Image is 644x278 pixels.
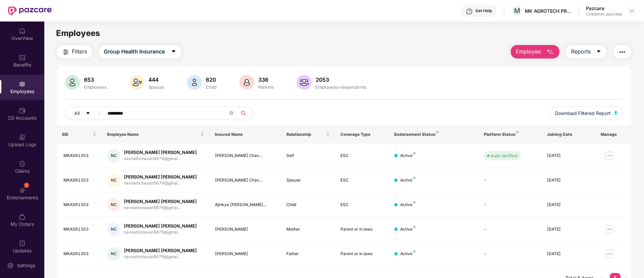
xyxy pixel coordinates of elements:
div: 2053 [314,76,368,83]
span: Relationship [286,132,324,137]
div: [DATE] [547,251,590,257]
th: Insured Name [210,125,281,144]
img: svg+xml;base64,PHN2ZyB4bWxucz0iaHR0cDovL3d3dy53My5vcmcvMjAwMC9zdmciIHdpZHRoPSI4IiBoZWlnaHQ9IjgiIH... [413,152,416,155]
div: Endorsement Status [394,132,473,137]
img: svg+xml;base64,PHN2ZyBpZD0iRHJvcGRvd24tMzJ4MzIiIHhtbG5zPSJodHRwOi8vd3d3LnczLm9yZy8yMDAwL3N2ZyIgd2... [629,8,635,13]
div: [PERSON_NAME] [PERSON_NAME] [124,174,197,180]
button: Download Filtered Report [550,107,623,120]
img: svg+xml;base64,PHN2ZyBpZD0iU2V0dGluZy0yMHgyMCIgeG1sbnM9Imh0dHA6Ly93d3cudzMub3JnLzIwMDAvc3ZnIiB3aW... [7,262,14,269]
span: close-circle [229,110,233,117]
span: Reports [571,47,591,56]
div: Mother [286,226,329,233]
td: - [478,217,541,242]
th: Coverage Type [335,125,389,144]
img: svg+xml;base64,PHN2ZyB4bWxucz0iaHR0cDovL3d3dy53My5vcmcvMjAwMC9zdmciIHdpZHRoPSI4IiBoZWlnaHQ9IjgiIH... [436,131,439,133]
th: Manage [595,125,631,144]
img: svg+xml;base64,PHN2ZyB4bWxucz0iaHR0cDovL3d3dy53My5vcmcvMjAwMC9zdmciIHdpZHRoPSIyNCIgaGVpZ2h0PSIyNC... [62,48,70,56]
span: EID [62,132,91,137]
img: svg+xml;base64,PHN2ZyBpZD0iRW5kb3JzZW1lbnRzIiB4bWxucz0iaHR0cDovL3d3dy53My5vcmcvMjAwMC9zdmciIHdpZH... [19,187,26,194]
div: 620 [204,76,218,83]
span: search [237,111,250,116]
div: NC [107,223,121,236]
span: All [74,110,80,117]
div: Parent or in laws [340,226,383,233]
div: Child [286,202,329,208]
div: 653 [83,76,108,83]
div: 2 [24,183,29,188]
td: - [478,168,541,193]
div: Spouse [147,84,166,90]
span: caret-down [596,49,601,55]
span: caret-down [86,111,90,116]
img: svg+xml;base64,PHN2ZyB4bWxucz0iaHR0cDovL3d3dy53My5vcmcvMjAwMC9zdmciIHhtbG5zOnhsaW5rPSJodHRwOi8vd3... [297,75,312,90]
div: Platform Status [484,132,536,137]
div: Father [286,251,329,257]
img: manageButton [604,248,615,259]
span: Employees [56,28,100,38]
div: navnathchavan9879@gmai... [124,180,197,187]
div: navnathchavan9879@gmai... [124,254,197,260]
div: 336 [257,76,275,83]
div: MKASR1353 [63,251,96,257]
div: [PERSON_NAME] [215,251,276,257]
div: MKASR1353 [63,153,96,159]
div: Parent or in laws [340,251,383,257]
div: NC [107,173,121,187]
div: Pazcare [586,5,622,11]
div: Child [204,84,218,90]
div: [PERSON_NAME] [PERSON_NAME] [124,149,197,156]
img: svg+xml;base64,PHN2ZyBpZD0iQ2xhaW0iIHhtbG5zPSJodHRwOi8vd3d3LnczLm9yZy8yMDAwL3N2ZyIgd2lkdGg9IjIwIi... [19,160,26,167]
div: MKASR1353 [63,202,96,208]
img: svg+xml;base64,PHN2ZyBpZD0iVXBsb2FkX0xvZ3MiIGRhdGEtbmFtZT0iVXBsb2FkIExvZ3MiIHhtbG5zPSJodHRwOi8vd3... [19,134,26,141]
img: svg+xml;base64,PHN2ZyBpZD0iQ0RfQWNjb3VudHMiIGRhdGEtbmFtZT0iQ0QgQWNjb3VudHMiIHhtbG5zPSJodHRwOi8vd3... [19,107,26,114]
img: svg+xml;base64,PHN2ZyB4bWxucz0iaHR0cDovL3d3dy53My5vcmcvMjAwMC9zdmciIHdpZHRoPSI4IiBoZWlnaHQ9IjgiIH... [516,131,519,133]
div: Settings [15,262,37,269]
img: svg+xml;base64,PHN2ZyBpZD0iTXlfT3JkZXJzIiBkYXRhLW5hbWU9Ik15IE9yZGVycyIgeG1sbnM9Imh0dHA6Ly93d3cudz... [19,213,26,220]
div: Active [400,153,416,159]
div: Active [400,202,416,208]
span: M [514,7,520,15]
span: Group Health Insurance [104,47,165,56]
img: svg+xml;base64,PHN2ZyB4bWxucz0iaHR0cDovL3d3dy53My5vcmcvMjAwMC9zdmciIHdpZHRoPSI4IiBoZWlnaHQ9IjgiIH... [413,201,416,204]
div: Self [286,153,329,159]
div: MKASR1353 [63,226,96,233]
div: [DATE] [547,202,590,208]
div: [PERSON_NAME] [PERSON_NAME] [124,247,197,254]
div: [DATE] [547,177,590,184]
span: Employee Name [107,132,199,137]
div: [DATE] [547,226,590,233]
span: Download Filtered Report [555,110,611,117]
span: Employee [516,47,541,56]
div: [PERSON_NAME] [PERSON_NAME] [124,223,197,229]
button: Allcaret-down [65,107,106,120]
img: svg+xml;base64,PHN2ZyB4bWxucz0iaHR0cDovL3d3dy53My5vcmcvMjAwMC9zdmciIHdpZHRoPSI4IiBoZWlnaHQ9IjgiIH... [413,176,416,179]
div: [DATE] [547,153,590,159]
img: svg+xml;base64,PHN2ZyB4bWxucz0iaHR0cDovL3d3dy53My5vcmcvMjAwMC9zdmciIHhtbG5zOnhsaW5rPSJodHRwOi8vd3... [239,75,254,90]
img: svg+xml;base64,PHN2ZyB4bWxucz0iaHR0cDovL3d3dy53My5vcmcvMjAwMC9zdmciIHhtbG5zOnhsaW5rPSJodHRwOi8vd3... [130,75,144,90]
th: Joining Date [542,125,595,144]
div: NC [107,247,121,261]
img: svg+xml;base64,PHN2ZyBpZD0iSG9tZSIgeG1sbnM9Imh0dHA6Ly93d3cudzMub3JnLzIwMDAvc3ZnIiB3aWR0aD0iMjAiIG... [19,28,26,34]
img: svg+xml;base64,PHN2ZyB4bWxucz0iaHR0cDovL3d3dy53My5vcmcvMjAwMC9zdmciIHhtbG5zOnhsaW5rPSJodHRwOi8vd3... [546,48,554,56]
div: navnathchavan9879@gmai... [124,229,197,236]
span: Filters [72,47,87,56]
div: Parents [257,84,275,90]
div: [PERSON_NAME] Chav... [215,177,276,184]
div: Active [400,177,416,184]
div: navnathchavan9879@gmai... [124,205,197,211]
div: MKASR1353 [63,177,96,184]
div: 444 [147,76,166,83]
img: svg+xml;base64,PHN2ZyB4bWxucz0iaHR0cDovL3d3dy53My5vcmcvMjAwMC9zdmciIHhtbG5zOnhsaW5rPSJodHRwOi8vd3... [187,75,202,90]
div: ESC [340,202,383,208]
img: svg+xml;base64,PHN2ZyBpZD0iQmVuZWZpdHMiIHhtbG5zPSJodHRwOi8vd3d3LnczLm9yZy8yMDAwL3N2ZyIgd2lkdGg9Ij... [19,54,26,61]
img: svg+xml;base64,PHN2ZyBpZD0iSGVscC0zMngzMiIgeG1sbnM9Imh0dHA6Ly93d3cudzMub3JnLzIwMDAvc3ZnIiB3aWR0aD... [466,8,473,15]
img: svg+xml;base64,PHN2ZyB4bWxucz0iaHR0cDovL3d3dy53My5vcmcvMjAwMC9zdmciIHhtbG5zOnhsaW5rPSJodHRwOi8vd3... [65,75,80,90]
div: Ajinkya [PERSON_NAME]... [215,202,276,208]
img: svg+xml;base64,PHN2ZyB4bWxucz0iaHR0cDovL3d3dy53My5vcmcvMjAwMC9zdmciIHdpZHRoPSIyNCIgaGVpZ2h0PSIyNC... [618,48,626,56]
button: Group Health Insurancecaret-down [99,45,181,58]
img: svg+xml;base64,PHN2ZyB4bWxucz0iaHR0cDovL3d3dy53My5vcmcvMjAwMC9zdmciIHhtbG5zOnhsaW5rPSJodHRwOi8vd3... [614,111,617,115]
div: [PERSON_NAME] Chav... [215,153,276,159]
img: svg+xml;base64,PHN2ZyBpZD0iVXBkYXRlZCIgeG1sbnM9Imh0dHA6Ly93d3cudzMub3JnLzIwMDAvc3ZnIiB3aWR0aD0iMj... [19,240,26,247]
div: Auto Verified [491,152,517,159]
div: NC [107,198,121,211]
